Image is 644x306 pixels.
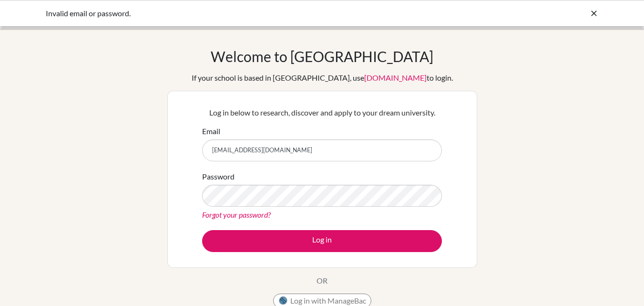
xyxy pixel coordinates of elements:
[202,126,220,137] label: Email
[202,171,235,182] label: Password
[202,210,271,219] a: Forgot your password?
[202,107,442,118] p: Log in below to research, discover and apply to your dream university.
[364,73,427,82] a: [DOMAIN_NAME]
[211,48,433,65] h1: Welcome to [GEOGRAPHIC_DATA]
[46,8,456,19] div: Invalid email or password.
[192,72,453,84] div: If your school is based in [GEOGRAPHIC_DATA], use to login.
[317,275,327,286] p: OR
[202,230,442,252] button: Log in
